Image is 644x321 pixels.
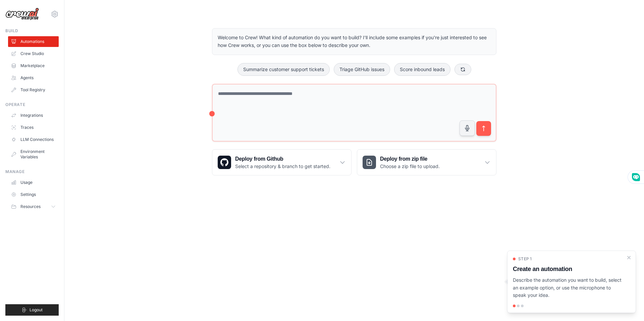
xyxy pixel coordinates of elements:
p: Choose a zip file to upload. [380,163,440,170]
button: Score inbound leads [394,63,450,76]
p: Welcome to Crew! What kind of automation do you want to build? I'll include some examples if you'... [218,34,491,49]
a: Crew Studio [8,48,59,59]
h3: Deploy from zip file [380,155,440,163]
a: LLM Connections [8,134,59,145]
a: Integrations [8,110,59,121]
a: Tool Registry [8,85,59,95]
div: Manage [5,169,59,174]
p: Select a repository & branch to get started. [235,163,330,170]
a: Agents [8,72,59,83]
button: Resources [8,201,59,212]
span: Logout [30,307,43,313]
h3: Create an automation [513,264,622,274]
iframe: Chat Widget [610,289,644,321]
h3: Deploy from Github [235,155,330,163]
a: Environment Variables [8,146,59,162]
button: Logout [5,304,59,316]
button: Summarize customer support tickets [237,63,330,76]
a: Settings [8,189,59,200]
a: Automations [8,36,59,47]
button: Close walkthrough [626,255,632,260]
a: Traces [8,122,59,133]
div: Operate [5,102,59,107]
a: Usage [8,177,59,188]
p: Describe the automation you want to build, select an example option, or use the microphone to spe... [513,276,622,299]
a: Marketplace [8,60,59,71]
img: Logo [5,8,39,20]
div: Build [5,28,59,34]
span: Resources [20,204,41,209]
span: Step 1 [518,256,532,262]
button: Triage GitHub issues [334,63,390,76]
